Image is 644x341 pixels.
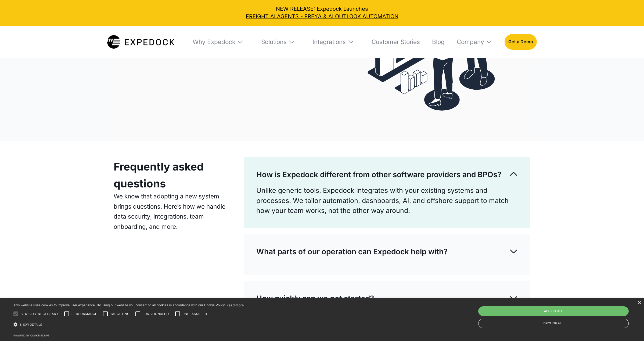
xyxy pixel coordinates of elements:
p: Unlike generic tools, Expedock integrates with your existing systems and processes. We tailor aut... [256,186,518,216]
span: This website uses cookies to improve user experience. By using our website you consent to all coo... [13,303,225,307]
div: Accept all [478,306,629,316]
a: Read more [226,303,244,307]
div: Integrations [307,26,359,58]
strong: Frequently asked questions [114,160,204,190]
div: Solutions [256,26,300,58]
div: Solutions [261,38,287,46]
iframe: Chat Widget [555,283,644,341]
div: Company [457,38,484,46]
a: Customer Stories [366,26,420,58]
span: Show details [20,323,42,326]
a: Powered by cookie-script [13,334,49,337]
p: We know that adopting a new system brings questions. Here’s how we handle data security, integrat... [114,191,238,231]
div: Why Expedock [187,26,249,58]
a: Get a Demo [505,34,537,50]
a: FREIGHT AI AGENTS - FREYA & AI OUTLOOK AUTOMATION [5,13,639,20]
span: Unclassified [182,312,207,316]
p: How is Expedock different from other software providers and BPOs? [256,169,501,180]
div: Show details [13,320,244,329]
div: Decline all [478,319,629,328]
span: Strictly necessary [21,312,59,316]
span: Performance [71,312,98,316]
div: NEW RELEASE: Expedock Launches [5,5,639,20]
div: Company [451,26,498,58]
p: What parts of our operation can Expedock help with? [256,246,448,257]
span: Functionality [143,312,170,316]
a: Blog [427,26,445,58]
div: Integrations [312,38,346,46]
div: Why Expedock [193,38,235,46]
p: How quickly can we get started? [256,293,374,304]
span: Targeting [110,312,129,316]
